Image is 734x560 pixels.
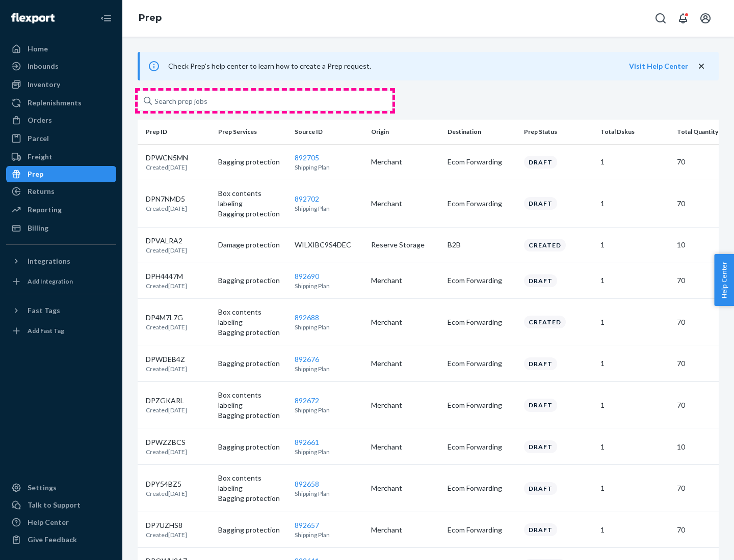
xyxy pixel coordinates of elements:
p: Created [DATE] [146,530,187,539]
a: 892702 [295,194,319,203]
p: Damage protection [218,240,286,250]
p: Ecom Forwarding [448,275,516,286]
div: Prep [28,169,43,179]
p: Ecom Forwarding [448,525,516,535]
div: Reporting [28,205,62,215]
p: 1 [600,442,669,452]
p: Created [DATE] [146,365,187,373]
p: 1 [600,199,669,209]
div: Fast Tags [28,305,60,316]
p: DP4M7L7G [146,313,187,323]
p: Merchant [371,358,439,369]
div: Give Feedback [28,535,77,545]
div: Home [28,44,48,54]
p: Merchant [371,157,439,167]
div: Draft [524,482,557,495]
a: Home [6,41,116,57]
p: Shipping Plan [295,163,363,172]
th: Source ID [291,120,367,144]
p: Created [DATE] [146,489,187,498]
div: Add Integration [28,277,73,286]
p: Created [DATE] [146,163,188,172]
p: Merchant [371,400,439,410]
div: Orders [28,115,52,125]
div: Returns [28,186,55,197]
div: Billing [28,223,48,233]
p: Reserve Storage [371,240,439,250]
p: Ecom Forwarding [448,400,516,410]
div: Help Center [28,517,69,527]
p: 1 [600,240,669,250]
div: Draft [524,357,557,370]
p: Ecom Forwarding [448,317,516,327]
p: 1 [600,483,669,493]
p: DPN7NMD5 [146,194,187,204]
p: Shipping Plan [295,323,363,331]
div: Settings [28,483,57,493]
button: Integrations [6,253,116,269]
p: Merchant [371,442,439,452]
p: Merchant [371,525,439,535]
p: Shipping Plan [295,282,363,290]
p: Shipping Plan [295,447,363,456]
div: Integrations [28,256,70,266]
p: Bagging protection [218,275,286,286]
div: Created [524,239,566,251]
p: Created [DATE] [146,204,187,213]
div: Replenishments [28,98,82,108]
p: Shipping Plan [295,489,363,498]
a: 892676 [295,355,319,363]
p: Bagging protection [218,525,286,535]
button: Open Search Box [650,8,671,29]
p: 1 [600,157,669,167]
div: Created [524,316,566,328]
p: Bagging protection [218,209,286,219]
a: Orders [6,112,116,128]
th: Prep Services [214,120,291,144]
p: Merchant [371,483,439,493]
a: Parcel [6,130,116,147]
p: Merchant [371,199,439,209]
p: 1 [600,525,669,535]
p: Box contents labeling [218,390,286,410]
p: Ecom Forwarding [448,358,516,369]
div: Draft [524,399,557,411]
p: 1 [600,275,669,286]
p: DPH4447M [146,271,187,282]
th: Origin [367,120,443,144]
a: Returns [6,183,116,200]
button: Fast Tags [6,302,116,319]
a: 892661 [295,438,319,446]
button: Open notifications [673,8,693,29]
p: Created [DATE] [146,406,187,414]
p: Bagging protection [218,493,286,503]
p: Shipping Plan [295,204,363,213]
button: Visit Help Center [629,61,688,71]
div: Freight [28,152,53,162]
div: Talk to Support [28,500,81,510]
a: 892690 [295,272,319,281]
p: Ecom Forwarding [448,199,516,209]
p: Ecom Forwarding [448,157,516,167]
a: 892705 [295,153,319,162]
p: Created [DATE] [146,323,187,331]
p: Shipping Plan [295,406,363,414]
a: Billing [6,220,116,236]
p: Shipping Plan [295,365,363,373]
th: Prep Status [520,120,596,144]
a: Inventory [6,76,116,93]
a: Prep [6,166,116,182]
p: DPVALRA2 [146,236,187,246]
th: Destination [443,120,520,144]
th: Total Dskus [596,120,673,144]
div: Draft [524,440,557,453]
p: Bagging protection [218,327,286,338]
div: Draft [524,523,557,536]
input: Search prep jobs [138,91,392,111]
a: Prep [139,12,162,23]
button: Help Center [714,254,734,306]
p: DPZGKARL [146,396,187,406]
p: DPY54BZ5 [146,479,187,489]
p: Created [DATE] [146,246,187,255]
div: Draft [524,274,557,287]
